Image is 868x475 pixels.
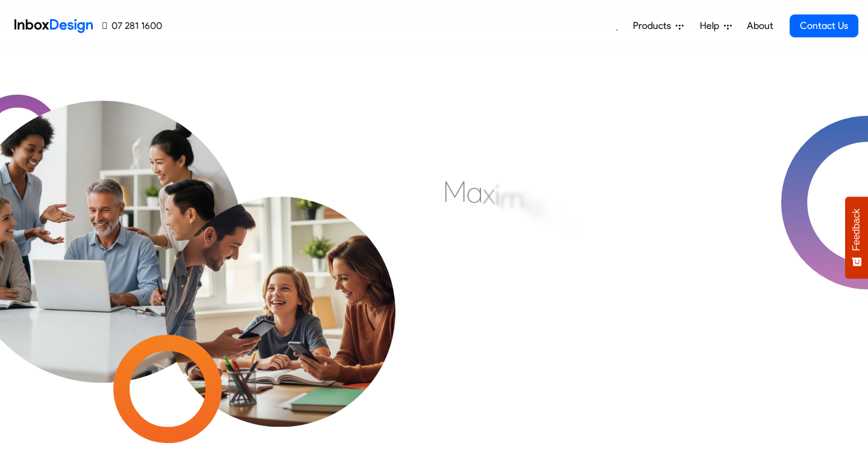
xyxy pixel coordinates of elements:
[524,183,529,219] div: i
[628,14,688,38] a: Products
[467,174,483,210] div: a
[790,14,858,37] a: Contact Us
[529,187,541,224] div: s
[633,19,676,33] span: Products
[743,14,776,38] a: About
[546,198,561,234] div: n
[500,180,524,216] div: m
[443,174,735,354] div: Maximising Efficient & Engagement, Connecting Schools, Families, and Students.
[851,209,862,251] span: Feedback
[845,197,868,278] button: Feedback - Show survey
[700,19,724,33] span: Help
[102,19,162,33] a: 07 281 1600
[495,177,500,213] div: i
[561,204,577,240] div: g
[443,174,467,210] div: M
[483,175,495,211] div: x
[695,14,737,38] a: Help
[541,192,546,228] div: i
[137,139,424,427] img: parents_with_child.png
